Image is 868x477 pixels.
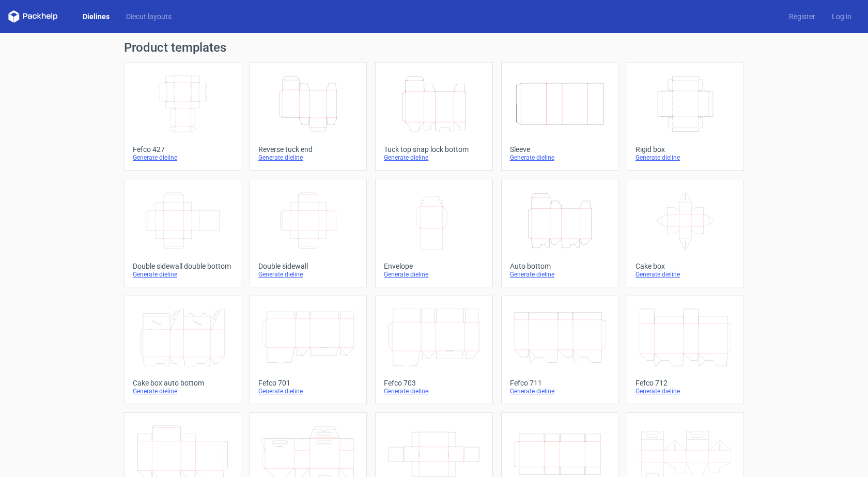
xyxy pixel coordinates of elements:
a: Double sidewall double bottomGenerate dieline [124,179,241,287]
div: Envelope [384,262,484,270]
div: Generate dieline [258,387,358,395]
div: Fefco 703 [384,379,484,387]
a: Fefco 712Generate dieline [627,296,744,404]
div: Fefco 712 [636,379,735,387]
a: Fefco 703Generate dieline [375,296,492,404]
h1: Product templates [124,41,744,54]
div: Generate dieline [636,270,735,279]
div: Generate dieline [384,270,484,279]
a: Fefco 701Generate dieline [250,296,367,404]
div: Generate dieline [258,270,358,279]
div: Generate dieline [510,270,610,279]
div: Double sidewall double bottom [133,262,233,270]
div: Cake box [636,262,735,270]
div: Fefco 701 [258,379,358,387]
div: Fefco 711 [510,379,610,387]
div: Generate dieline [384,387,484,395]
a: Fefco 427Generate dieline [124,62,241,171]
a: SleeveGenerate dieline [501,62,618,171]
a: Rigid boxGenerate dieline [627,62,744,171]
a: Fefco 711Generate dieline [501,296,618,404]
a: Cake box auto bottomGenerate dieline [124,296,241,404]
div: Generate dieline [133,153,233,162]
div: Rigid box [636,145,735,153]
div: Generate dieline [510,153,610,162]
a: Dielines [74,11,118,22]
div: Generate dieline [384,153,484,162]
div: Fefco 427 [133,145,233,153]
a: Tuck top snap lock bottomGenerate dieline [375,62,492,171]
div: Generate dieline [636,153,735,162]
div: Reverse tuck end [258,145,358,153]
div: Sleeve [510,145,610,153]
div: Generate dieline [258,153,358,162]
a: Log in [824,11,860,22]
a: EnvelopeGenerate dieline [375,179,492,287]
div: Generate dieline [133,387,233,395]
a: Register [781,11,824,22]
div: Generate dieline [133,270,233,279]
div: Tuck top snap lock bottom [384,145,484,153]
div: Auto bottom [510,262,610,270]
a: Auto bottomGenerate dieline [501,179,618,287]
div: Cake box auto bottom [133,379,233,387]
a: Reverse tuck endGenerate dieline [250,62,367,171]
a: Double sidewallGenerate dieline [250,179,367,287]
a: Diecut layouts [118,11,180,22]
div: Generate dieline [510,387,610,395]
a: Cake boxGenerate dieline [627,179,744,287]
div: Generate dieline [636,387,735,395]
div: Double sidewall [258,262,358,270]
